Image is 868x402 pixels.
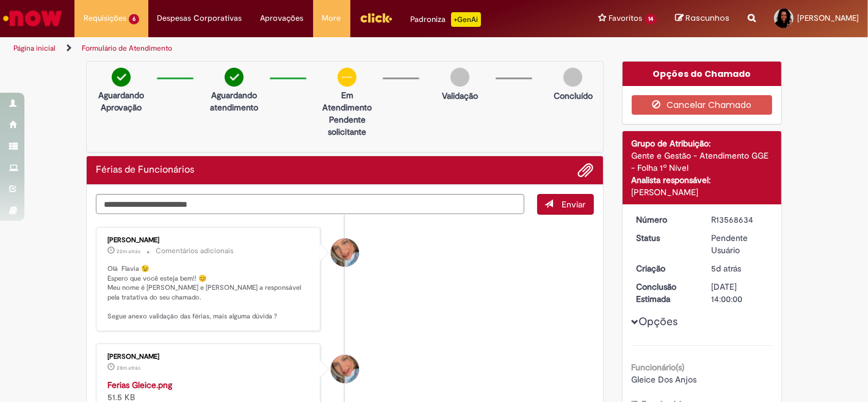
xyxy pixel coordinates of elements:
[411,12,481,27] div: Padroniza
[84,12,126,24] span: Requisições
[623,62,782,86] div: Opções do Chamado
[537,194,594,215] button: Enviar
[317,113,377,138] p: Pendente solicitante
[632,149,773,174] div: Gente e Gestão - Atendimento GGE - Folha 1º Nível
[360,9,392,27] img: click_logo_yellow_360x200.png
[156,246,234,256] small: Comentários adicionais
[711,281,768,305] div: [DATE] 14:00:00
[632,362,685,373] b: Funcionário(s)
[317,89,377,113] p: Em Atendimento
[442,90,478,102] p: Validação
[9,37,570,60] ul: Trilhas de página
[107,264,311,321] p: Olá Flavia 😉 Espero que você esteja bem!! 😊 Meu nome é [PERSON_NAME] e [PERSON_NAME] a responsáve...
[129,14,139,24] span: 6
[1,6,64,31] img: ServiceNow
[204,89,264,113] p: Aguardando atendimento
[627,214,703,226] dt: Número
[450,68,469,87] img: img-circle-grey.png
[96,165,194,176] h2: Férias de Funcionários Histórico de tíquete
[675,13,729,24] a: Rascunhos
[711,263,741,274] time: 25/09/2025 19:42:45
[117,364,140,371] span: 28m atrás
[92,89,151,113] p: Aguardando Aprovação
[632,95,773,115] button: Cancelar Chamado
[338,68,356,87] img: circle-minus.png
[107,353,311,361] div: [PERSON_NAME]
[107,379,172,390] a: Ferias Gleice.png
[627,262,703,275] dt: Criação
[632,374,697,385] span: Gleice Dos Anjos
[82,43,172,53] a: Formulário de Atendimento
[609,12,642,24] span: Favoritos
[117,248,140,255] time: 30/09/2025 13:30:16
[632,174,773,186] div: Analista responsável:
[563,68,582,87] img: img-circle-grey.png
[117,364,140,371] time: 30/09/2025 13:23:49
[627,281,703,305] dt: Conclusão Estimada
[117,248,140,255] span: 22m atrás
[711,263,741,274] span: 5d atrás
[578,162,594,178] button: Adicionar anexos
[107,237,311,244] div: [PERSON_NAME]
[632,137,773,149] div: Grupo de Atribuição:
[331,355,359,383] div: Jacqueline Andrade Galani
[225,68,244,87] img: check-circle-green.png
[331,239,359,267] div: Jacqueline Andrade Galani
[627,232,703,244] dt: Status
[261,12,304,24] span: Aprovações
[96,194,524,214] textarea: Digite sua mensagem aqui...
[797,13,859,23] span: [PERSON_NAME]
[112,68,131,87] img: check-circle-green.png
[562,199,586,210] span: Enviar
[322,12,341,24] span: More
[632,186,773,198] div: [PERSON_NAME]
[711,232,768,256] div: Pendente Usuário
[711,214,768,226] div: R13568634
[451,12,481,27] p: +GenAi
[685,12,729,24] span: Rascunhos
[157,12,242,24] span: Despesas Corporativas
[554,90,593,102] p: Concluído
[711,262,768,275] div: 25/09/2025 19:42:45
[13,43,56,53] a: Página inicial
[645,14,657,24] span: 14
